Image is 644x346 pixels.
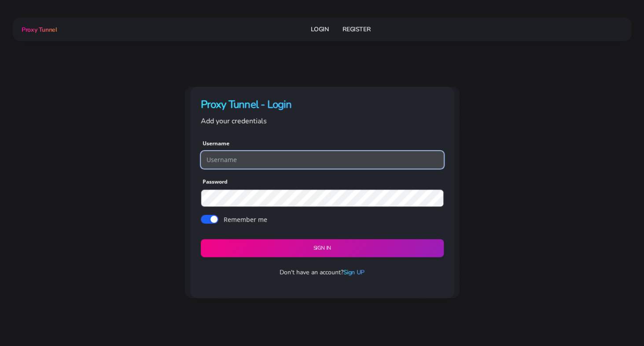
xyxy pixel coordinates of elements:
iframe: Webchat Widget [601,303,633,335]
a: Sign UP [343,268,364,276]
p: Add your credentials [201,115,444,127]
label: Remember me [224,215,267,224]
label: Username [202,140,229,147]
input: Username [201,151,444,169]
p: Don't have an account? [194,268,451,277]
a: Login [311,21,328,37]
a: Proxy Tunnel [20,22,57,37]
label: Password [202,178,228,186]
button: Sign in [201,239,444,257]
h4: Proxy Tunnel - Login [201,97,444,112]
span: Proxy Tunnel [22,26,57,34]
a: Register [342,21,370,37]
